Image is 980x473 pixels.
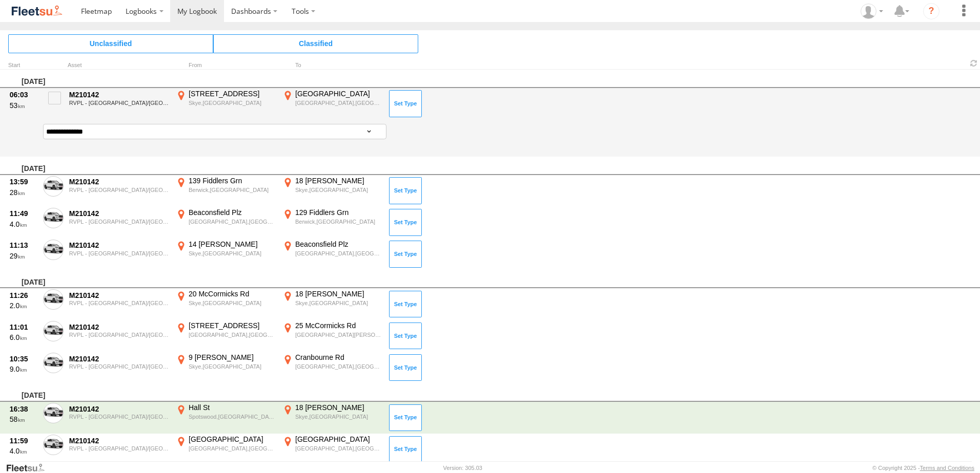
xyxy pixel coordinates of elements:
div: Beaconsfield Plz [295,240,382,249]
div: RVPL - [GEOGRAPHIC_DATA]/[GEOGRAPHIC_DATA]/[GEOGRAPHIC_DATA] [69,445,169,451]
div: 18 [PERSON_NAME] [295,176,382,185]
div: RVPL - [GEOGRAPHIC_DATA]/[GEOGRAPHIC_DATA]/[GEOGRAPHIC_DATA] [69,250,169,256]
div: Skye,[GEOGRAPHIC_DATA] [189,299,275,307]
div: © Copyright 2025 - [872,465,974,471]
label: Click to View Event Location [281,240,383,269]
div: 139 Fiddlers Grn [189,176,275,185]
label: Click to View Event Location [174,321,277,351]
div: 53 [10,101,37,110]
div: 10:35 [10,354,37,363]
div: 06:03 [10,90,37,99]
div: RVPL - [GEOGRAPHIC_DATA]/[GEOGRAPHIC_DATA]/[GEOGRAPHIC_DATA] [69,219,169,225]
div: 29 [10,251,37,261]
label: Click to View Event Location [174,89,277,119]
span: Refresh [968,58,980,68]
label: Click to View Event Location [174,403,277,433]
div: M210142 [69,291,169,300]
div: Asset [68,63,170,68]
div: [GEOGRAPHIC_DATA],[GEOGRAPHIC_DATA] [189,445,275,452]
div: 14 [PERSON_NAME] [189,240,275,249]
div: [GEOGRAPHIC_DATA],[GEOGRAPHIC_DATA] [295,363,382,370]
div: M210142 [69,241,169,250]
div: Click to Sort [8,63,39,68]
label: Click to View Event Location [174,176,277,206]
div: RVPL - [GEOGRAPHIC_DATA]/[GEOGRAPHIC_DATA]/[GEOGRAPHIC_DATA] [69,332,169,338]
div: [STREET_ADDRESS] [189,89,275,98]
div: 11:26 [10,291,37,300]
div: M210142 [69,436,169,445]
button: Click to Set [389,436,422,463]
div: Berwick,[GEOGRAPHIC_DATA] [295,218,382,225]
div: [GEOGRAPHIC_DATA],[GEOGRAPHIC_DATA] [295,99,382,106]
div: 16:38 [10,404,37,414]
label: Click to View Event Location [281,89,383,119]
div: 4.0 [10,220,37,229]
label: Click to View Event Location [281,403,383,433]
button: Click to Set [389,322,422,349]
div: RVPL - [GEOGRAPHIC_DATA]/[GEOGRAPHIC_DATA]/[GEOGRAPHIC_DATA] [69,100,169,106]
div: 20 McCormicks Rd [189,289,275,298]
div: [GEOGRAPHIC_DATA][PERSON_NAME][GEOGRAPHIC_DATA] [295,331,382,338]
div: From [174,63,277,68]
div: Skye,[GEOGRAPHIC_DATA] [295,299,382,307]
div: M210142 [69,177,169,186]
label: Click to View Event Location [174,353,277,382]
div: Beaconsfield Plz [189,208,275,217]
button: Click to Set [389,209,422,235]
div: Skye,[GEOGRAPHIC_DATA] [189,99,275,106]
div: 25 McCormicks Rd [295,321,382,330]
div: [GEOGRAPHIC_DATA],[GEOGRAPHIC_DATA] [295,445,382,452]
label: Click to View Event Location [281,321,383,351]
div: [GEOGRAPHIC_DATA] [189,435,275,444]
a: Terms and Conditions [920,465,974,471]
div: 9 [PERSON_NAME] [189,353,275,362]
div: M210142 [69,354,169,363]
div: 13:59 [10,177,37,186]
div: 11:13 [10,241,37,250]
div: RVPL - [GEOGRAPHIC_DATA]/[GEOGRAPHIC_DATA]/[GEOGRAPHIC_DATA] [69,414,169,420]
div: 11:59 [10,436,37,445]
i: ? [923,3,940,19]
div: [GEOGRAPHIC_DATA] [295,435,382,444]
div: [GEOGRAPHIC_DATA] [295,89,382,98]
button: Click to Set [389,404,422,431]
a: Visit our Website [6,463,53,473]
label: Click to View Event Location [281,176,383,206]
label: Click to View Event Location [174,435,277,464]
div: 28 [10,188,37,197]
div: Skye,[GEOGRAPHIC_DATA] [189,250,275,257]
label: Click to View Event Location [281,435,383,464]
button: Click to Set [389,177,422,204]
div: Version: 305.03 [443,465,482,471]
div: Hall St [189,403,275,412]
label: Click to View Event Location [281,353,383,382]
div: Cranbourne Rd [295,353,382,362]
div: 9.0 [10,364,37,374]
div: M210142 [69,322,169,332]
div: 6.0 [10,333,37,342]
div: 129 Fiddlers Grn [295,208,382,217]
div: Anthony Winton [857,4,887,19]
label: Click to View Event Location [174,240,277,269]
span: Click to view Unclassified Trips [8,34,213,53]
div: 18 [PERSON_NAME] [295,289,382,298]
div: 18 [PERSON_NAME] [295,403,382,412]
div: Skye,[GEOGRAPHIC_DATA] [295,186,382,193]
div: M210142 [69,90,169,99]
label: Click to View Event Location [174,208,277,238]
label: Click to View Event Location [174,289,277,319]
img: fleetsu-logo-horizontal.svg [10,4,64,18]
div: RVPL - [GEOGRAPHIC_DATA]/[GEOGRAPHIC_DATA]/[GEOGRAPHIC_DATA] [69,300,169,306]
button: Click to Set [389,291,422,317]
div: 11:49 [10,209,37,218]
button: Click to Set [389,241,422,267]
div: Spotswood,[GEOGRAPHIC_DATA] [189,413,275,420]
div: M210142 [69,209,169,218]
div: Skye,[GEOGRAPHIC_DATA] [295,413,382,420]
div: 2.0 [10,301,37,310]
div: To [281,63,383,68]
div: [GEOGRAPHIC_DATA],[GEOGRAPHIC_DATA] [189,331,275,338]
label: Click to View Event Location [281,289,383,319]
div: 4.0 [10,446,37,456]
div: M210142 [69,404,169,414]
